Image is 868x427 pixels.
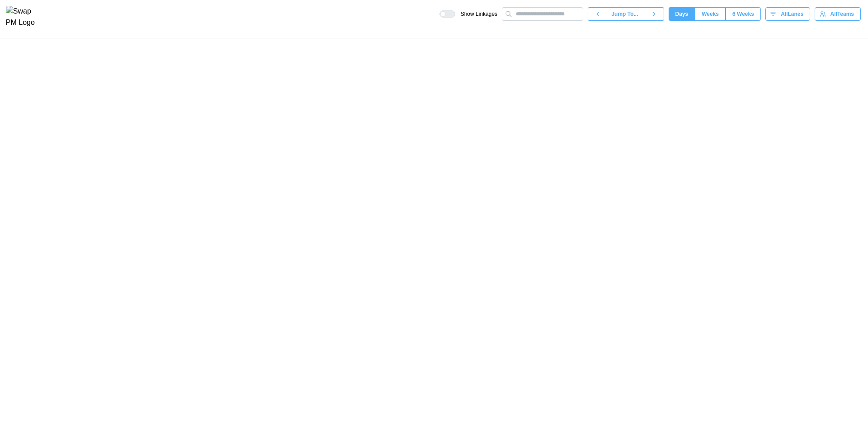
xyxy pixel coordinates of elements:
span: All Lanes [781,8,803,20]
button: Weeks [695,7,726,21]
span: Days [675,8,689,20]
button: Days [669,7,695,21]
span: 6 Weeks [732,8,754,20]
button: AllLanes [765,7,810,21]
span: Jump To... [611,8,638,20]
button: AllTeams [815,7,861,21]
button: 6 Weeks [726,7,761,21]
img: Swap PM Logo [6,6,42,28]
span: All Teams [830,8,854,20]
button: Jump To... [607,7,644,21]
span: Weeks [702,8,719,20]
span: Show Linkages [455,10,497,18]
